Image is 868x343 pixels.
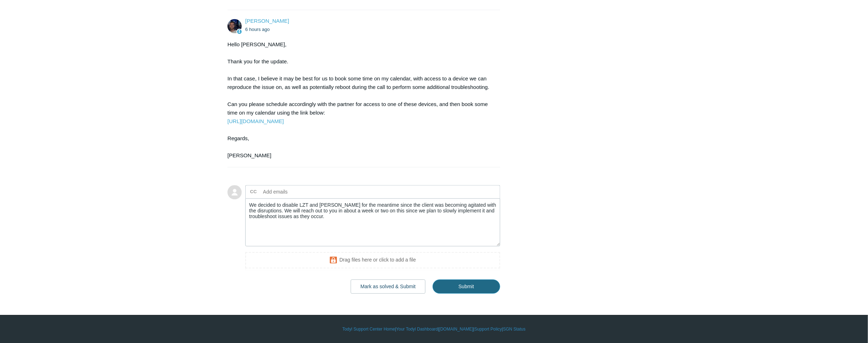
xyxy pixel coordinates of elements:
div: Hello [PERSON_NAME], Thank you for the update. In that case, I believe it may be best for us to b... [228,40,493,160]
a: Your Todyl Dashboard [396,326,438,332]
button: Mark as solved & Submit [351,279,426,294]
a: [PERSON_NAME] [245,18,289,24]
a: Todyl Support Center Home [343,326,395,332]
time: 09/04/2025, 10:38 [245,27,270,32]
a: SGN Status [503,326,525,332]
div: | | | | [228,326,640,332]
textarea: Add your reply [245,198,500,246]
a: [DOMAIN_NAME] [439,326,473,332]
label: CC [250,186,257,197]
a: Support Policy [475,326,502,332]
a: [URL][DOMAIN_NAME] [228,118,284,124]
input: Add emails [260,186,337,197]
input: Submit [433,279,500,294]
span: Connor Davis [245,18,289,24]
